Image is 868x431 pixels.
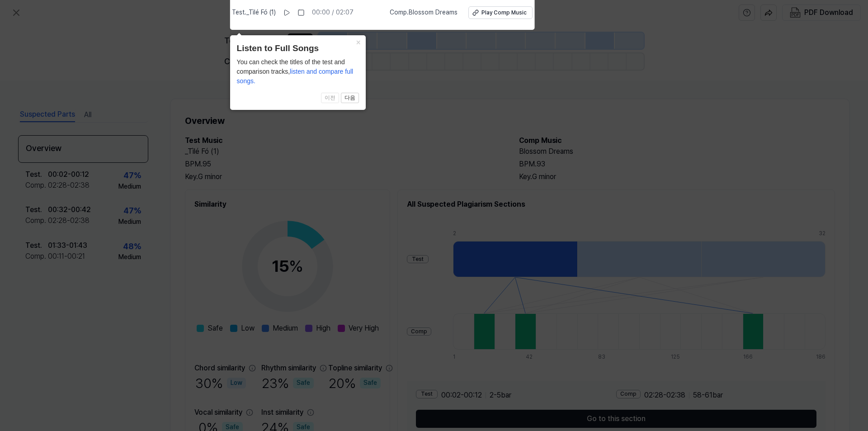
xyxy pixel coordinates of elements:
div: 00:00 / 02:07 [312,8,354,17]
span: Comp . Blossom Dreams [390,8,458,17]
button: 다음 [341,93,359,104]
span: listen and compare full songs. [237,68,354,85]
div: You can check the titles of the test and comparison tracks, [237,57,359,86]
span: Test . _Tìlé Fó (1) [232,8,276,17]
button: Play Comp Music [468,6,533,19]
button: Close [351,35,366,48]
header: Listen to Full Songs [237,42,359,55]
div: Play Comp Music [481,9,527,17]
